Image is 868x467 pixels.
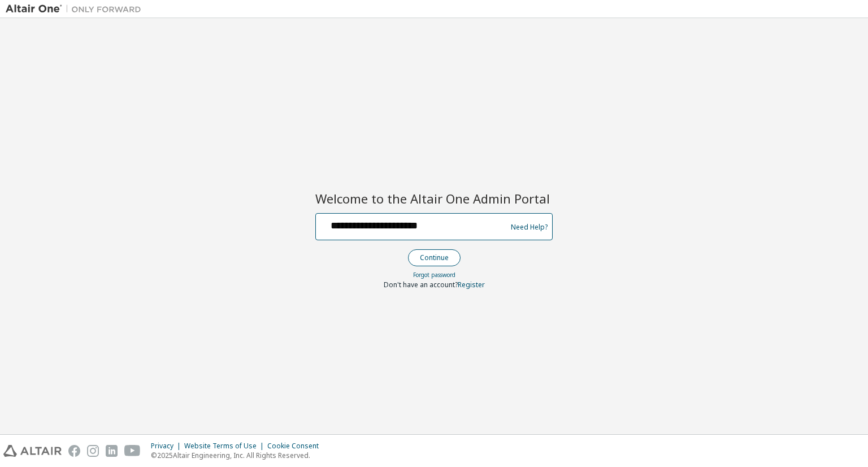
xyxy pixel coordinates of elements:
[315,191,553,206] h2: Welcome to the Altair One Admin Portal
[413,271,455,279] a: Forgot password
[267,442,325,451] div: Cookie Consent
[68,445,80,457] img: facebook.svg
[151,451,325,460] p: © 2025 Altair Engineering, Inc. All Rights Reserved.
[3,445,62,457] img: altair_logo.svg
[151,442,184,451] div: Privacy
[384,280,458,289] span: Don't have an account?
[6,3,147,15] img: Altair One
[124,445,141,457] img: youtube.svg
[106,445,118,457] img: linkedin.svg
[184,442,267,451] div: Website Terms of Use
[511,227,548,227] a: Need Help?
[458,280,485,289] a: Register
[408,249,461,266] button: Continue
[87,445,99,457] img: instagram.svg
